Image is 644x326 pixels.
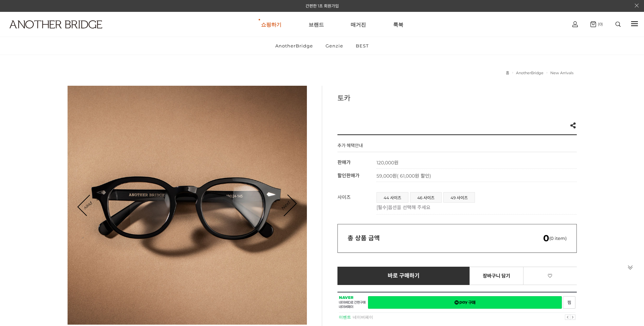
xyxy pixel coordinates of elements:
span: 할인판매가 [337,172,360,179]
img: cart [572,21,578,27]
span: 59,000원 [376,173,431,179]
a: AnotherBridge [270,37,319,55]
a: AnotherBridge [516,70,544,75]
a: Genzie [320,37,349,55]
th: 사이즈 [337,189,376,215]
a: 새창 [563,296,575,309]
a: 바로 구매하기 [337,267,470,285]
a: (0) [590,21,603,27]
img: search [615,22,621,27]
a: 쇼핑하기 [261,12,281,37]
span: 바로 구매하기 [388,273,420,279]
a: 간편한 1초 회원가입 [306,3,339,8]
a: 브랜드 [309,12,324,37]
a: 장바구니 담기 [470,267,523,285]
span: 옵션을 선택해 주세요 [388,204,430,210]
a: 46 사이즈 [410,192,441,202]
strong: 120,000원 [376,160,399,166]
h4: 추가 혜택안내 [337,142,363,152]
img: cart [590,21,596,27]
a: 룩북 [393,12,403,37]
a: 44 사이즈 [377,192,408,202]
a: Prev [78,195,99,215]
span: ( 61,000원 할인) [397,173,431,179]
span: (0 item) [543,236,567,241]
p: [필수] [376,204,573,210]
a: BEST [350,37,374,55]
a: 49 사이즈 [444,192,475,202]
h3: 토카 [337,93,577,103]
img: logo [10,20,102,28]
a: 새창 [368,296,562,309]
strong: 이벤트 [339,315,351,320]
img: d8a971c8d4098888606ba367a792ad14.jpg [68,86,307,325]
li: 46 사이즈 [410,192,442,203]
a: logo [3,20,100,45]
a: 매거진 [351,12,366,37]
a: New Arrivals [550,70,573,75]
li: 44 사이즈 [376,192,408,203]
em: 0 [543,233,549,244]
a: 홈 [506,70,509,75]
span: (0) [596,22,603,26]
li: 49 사이즈 [443,192,475,203]
span: 판매가 [337,159,351,165]
a: Next [275,195,296,216]
strong: 총 상품 금액 [348,235,380,242]
a: 네이버페이 [353,315,373,320]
